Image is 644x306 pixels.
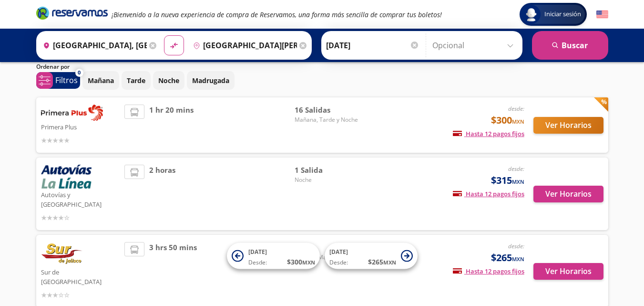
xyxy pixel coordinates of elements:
span: Desde: [329,258,348,267]
span: Hasta 12 pagos fijos [453,129,524,138]
small: MXN [512,255,524,263]
button: Ver Horarios [533,117,603,134]
span: Mañana, Tarde y Noche [295,116,361,124]
span: $300 [491,113,524,127]
small: MXN [512,118,524,125]
em: ¡Bienvenido a la nueva experiencia de compra de Reservamos, una forma más sencilla de comprar tus... [112,10,442,19]
p: Filtros [55,74,78,86]
em: desde: [508,105,524,113]
span: 8 Salidas [284,242,361,253]
img: Sur de Jalisco [41,242,83,266]
a: Brand Logo [36,6,108,23]
button: Tarde [122,71,151,90]
em: desde: [508,165,524,173]
span: Hasta 12 pagos fijos [453,190,524,198]
p: Tarde [127,75,145,85]
button: [DATE]Desde:$265MXN [325,243,418,269]
button: Buscar [532,31,608,60]
input: Opcional [432,33,518,57]
button: 0Filtros [36,72,80,89]
p: Mañana [88,75,114,85]
input: Elegir Fecha [326,33,419,57]
span: Hasta 12 pagos fijos [453,267,524,275]
button: Madrugada [187,71,235,90]
span: Iniciar sesión [541,10,585,19]
input: Buscar Origen [39,33,147,57]
p: Autovías y [GEOGRAPHIC_DATA] [41,189,120,209]
span: Desde: [248,258,267,267]
p: Sur de [GEOGRAPHIC_DATA] [41,266,120,286]
button: Mañana [82,71,119,90]
button: Ver Horarios [533,263,603,280]
small: MXN [302,259,315,266]
span: $265 [491,251,524,265]
input: Buscar Destino [189,33,297,57]
button: Ver Horarios [533,186,603,202]
span: $ 265 [368,257,396,267]
p: Noche [158,75,179,85]
button: [DATE]Desde:$300MXN [227,243,320,269]
span: 2 horas [149,165,175,223]
img: Primera Plus [41,105,103,121]
button: Noche [153,71,184,90]
span: 3 hrs 50 mins [149,242,197,300]
span: Noche [295,176,361,184]
i: Brand Logo [36,6,108,20]
p: Ordenar por [36,63,70,71]
p: Madrugada [192,75,229,85]
p: Primera Plus [41,121,120,132]
span: $ 300 [287,257,315,267]
span: $315 [491,173,524,188]
span: [DATE] [248,248,267,256]
small: MXN [512,178,524,185]
span: 0 [78,69,81,77]
small: MXN [383,259,396,266]
img: Autovías y La Línea [41,165,92,189]
button: English [596,9,608,21]
span: [DATE] [329,248,348,256]
em: desde: [508,242,524,250]
span: 16 Salidas [295,105,361,116]
span: 1 hr 20 mins [149,105,194,146]
span: 1 Salida [295,165,361,176]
